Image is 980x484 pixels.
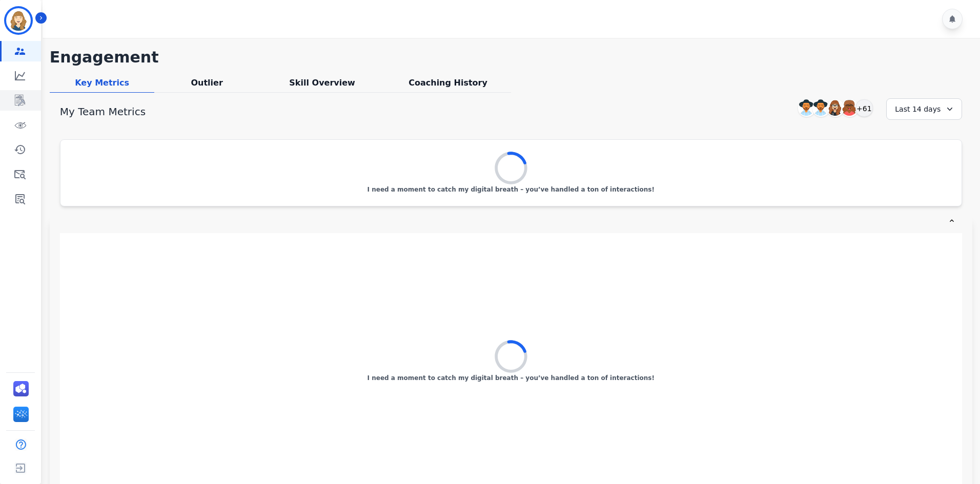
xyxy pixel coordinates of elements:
[60,104,146,119] h1: My Team Metrics
[385,77,511,93] div: Coaching History
[367,185,655,194] p: I need a moment to catch my digital breath – you’ve handled a ton of interactions!
[259,77,385,93] div: Skill Overview
[6,8,31,33] img: Bordered avatar
[50,48,972,67] h1: Engagement
[855,99,873,117] div: +61
[50,77,155,93] div: Key Metrics
[154,77,259,93] div: Outlier
[886,98,962,120] div: Last 14 days
[367,374,655,382] p: I need a moment to catch my digital breath – you’ve handled a ton of interactions!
